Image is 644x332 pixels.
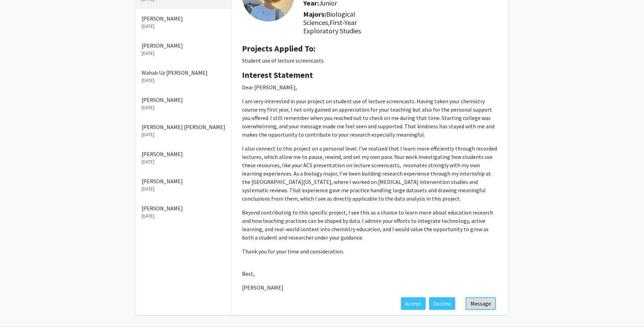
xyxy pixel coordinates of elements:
p: [DATE] [142,77,226,84]
p: [DATE] [142,185,226,193]
p: Thank you for your time and consideration. [242,247,498,256]
b: Majors: [303,10,326,18]
p: [PERSON_NAME] [142,177,226,185]
button: Accept [401,297,426,310]
p: Dear [PERSON_NAME], [242,83,498,91]
p: [PERSON_NAME] [242,283,498,292]
button: Message [466,297,496,310]
p: [PERSON_NAME] [PERSON_NAME] [142,123,226,131]
button: Decline [429,297,455,310]
p: [DATE] [142,104,226,111]
span: Biological Sciences, [303,10,355,27]
span: First-Year Exploratory Studies [303,18,361,35]
p: Best, [242,269,498,278]
p: [PERSON_NAME] [142,204,226,212]
p: Beyond contributing to this specific project, I see this as a chance to learn more about educatio... [242,208,498,242]
iframe: Chat [5,301,30,327]
p: [PERSON_NAME] [142,41,226,50]
p: [PERSON_NAME] [142,14,226,23]
p: Wahab Uz [PERSON_NAME] [142,68,226,77]
p: [DATE] [142,212,226,220]
p: [DATE] [142,23,226,30]
p: [PERSON_NAME] [142,96,226,104]
p: [DATE] [142,131,226,138]
p: I also connect to this project on a personal level. I’ve realized that I learn more efficiently t... [242,144,498,203]
p: [PERSON_NAME] [142,150,226,158]
p: Student use of lecture screencasts [242,56,498,65]
p: [DATE] [142,158,226,165]
p: I am very interested in your project on student use of lecture screencasts. Having taken your che... [242,97,498,139]
b: Projects Applied To: [242,43,315,54]
b: Interest Statement [242,70,313,80]
p: [DATE] [142,50,226,57]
